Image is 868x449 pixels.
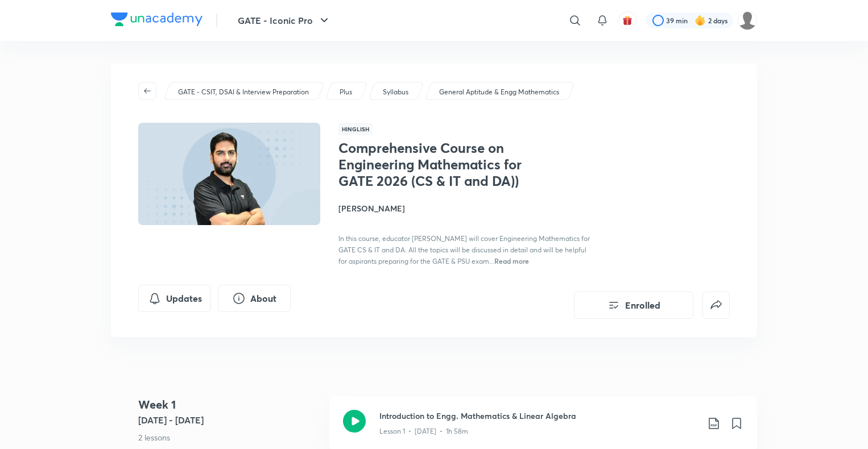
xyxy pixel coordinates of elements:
h3: Introduction to Engg. Mathematics & Linear Algebra [379,410,698,422]
a: Plus [338,87,354,97]
button: About [218,285,291,312]
button: Updates [138,285,211,312]
span: Hinglish [338,123,373,135]
button: Enrolled [574,292,693,319]
h1: Comprehensive Course on Engineering Mathematics for GATE 2026 (CS & IT and DA)) [338,140,524,189]
button: false [702,292,730,319]
h4: Week 1 [138,396,320,413]
a: Syllabus [381,87,411,97]
img: Company Logo [111,13,202,26]
button: GATE - Iconic Pro [231,9,338,32]
h4: [PERSON_NAME] [338,202,593,214]
img: Thumbnail [137,122,322,226]
h5: [DATE] - [DATE] [138,413,320,427]
span: In this course, educator [PERSON_NAME] will cover Engineering Mathematics for GATE CS & IT and DA... [338,234,590,265]
img: streak [695,15,706,26]
img: Deepika S S [738,11,757,30]
img: avatar [622,15,633,26]
p: 2 lessons [138,431,320,443]
a: GATE - CSIT, DSAI & Interview Preparation [176,87,311,97]
span: Read more [494,256,529,265]
a: Company Logo [111,13,202,29]
a: General Aptitude & Engg Mathematics [437,87,561,97]
p: Syllabus [383,87,408,97]
p: Plus [340,87,352,97]
p: Lesson 1 • [DATE] • 1h 58m [379,426,468,436]
p: GATE - CSIT, DSAI & Interview Preparation [178,87,309,97]
p: General Aptitude & Engg Mathematics [439,87,559,97]
button: avatar [618,11,636,30]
